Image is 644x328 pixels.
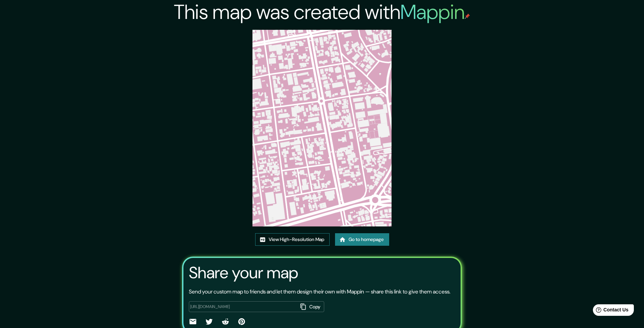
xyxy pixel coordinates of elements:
[298,301,324,312] button: Copy
[252,30,392,226] img: created-map
[335,233,389,246] a: Go to homepage
[189,288,450,296] p: Send your custom map to friends and let them design their own with Mappin — share this link to gi...
[584,302,637,321] iframe: Help widget launcher
[189,263,298,282] h3: Share your map
[255,233,330,246] a: View High-Resolution Map
[465,14,470,19] img: mappin-pin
